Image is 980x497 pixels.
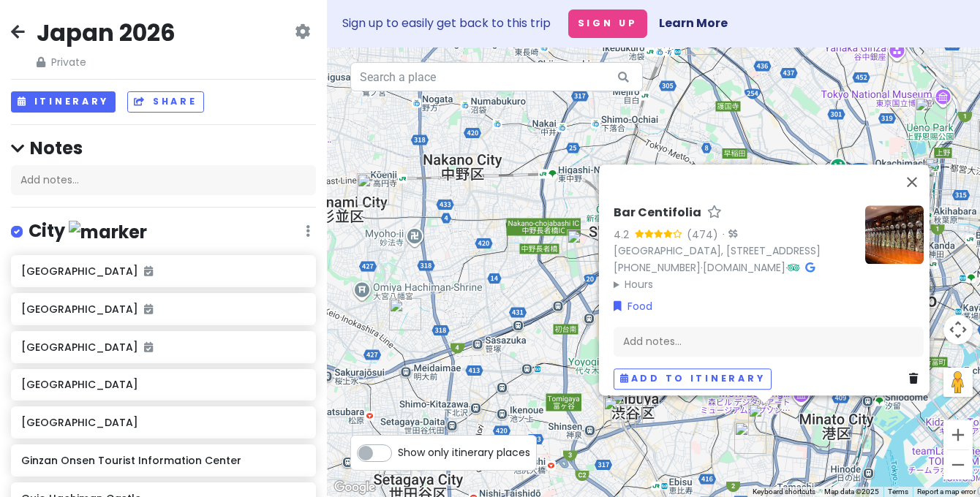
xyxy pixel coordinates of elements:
div: Add notes... [11,165,316,196]
button: Zoom out [943,450,973,479]
div: · [718,228,737,243]
span: Private [37,54,176,70]
span: Map data ©2025 [824,487,879,496]
button: Keyboard shortcuts [753,487,815,497]
div: Pokémon Café [919,277,951,309]
a: Learn More [659,15,728,31]
a: Terms (opens in new tab) [888,487,908,496]
h6: [GEOGRAPHIC_DATA] [21,378,305,391]
div: Tokyo Metropolitan Government Building [567,229,599,262]
button: Map camera controls [943,315,973,344]
div: Bar Centifolia [748,403,780,436]
img: marker [69,221,147,243]
i: Added to itinerary [144,342,153,352]
div: · · [614,205,853,292]
summary: Hours [614,276,853,292]
div: Azabu Hikawa Shrine [734,422,766,454]
h4: City [29,219,147,243]
h6: Ginzan Onsen Tourist Information Center [21,454,305,467]
button: Add to itinerary [614,368,772,390]
button: Close [894,164,930,200]
button: Zoom in [943,420,973,449]
h6: [GEOGRAPHIC_DATA] [21,303,305,316]
button: Sign Up [568,10,647,38]
div: Gōtokuji Temple [379,443,411,475]
h4: Notes [11,137,316,159]
i: Google Maps [805,262,815,273]
img: Picture of the place [865,205,924,264]
h6: [GEOGRAPHIC_DATA] [21,341,305,354]
h6: [GEOGRAPHIC_DATA] [21,416,305,429]
div: Pepper Parlor [603,396,636,428]
span: Show only itinerary places [398,444,530,460]
h6: Bar Centifolia [614,205,701,221]
div: Tokyo [389,298,421,330]
a: Report a map error [917,487,976,496]
div: Akihabara [919,163,951,195]
a: Food [614,298,652,314]
div: Add notes... [614,326,924,357]
button: Itinerary [11,91,116,113]
input: Search a place [350,62,643,91]
a: [GEOGRAPHIC_DATA], [STREET_ADDRESS] [614,243,821,258]
i: Added to itinerary [144,304,153,314]
a: Delete place [909,371,924,387]
i: Tripadvisor [788,262,799,273]
h2: Japan 2026 [37,18,176,48]
a: [PHONE_NUMBER] [614,260,701,275]
button: Share [127,91,203,113]
div: ＤＯＮＱＵＩＪＯＴＥ [357,173,389,205]
div: 4.2 [614,227,635,243]
div: Sunshine City [685,23,717,55]
div: Best Western Hotel Fino Tokyo Akihabara [924,158,957,190]
a: Star place [707,205,722,221]
h6: [GEOGRAPHIC_DATA] [21,265,305,278]
i: Added to itinerary [144,266,153,276]
button: Drag Pegman onto the map to open Street View [943,368,973,397]
div: (474) [687,227,718,243]
div: Ueno Park [915,97,947,129]
a: [DOMAIN_NAME] [703,260,785,275]
a: Click to see this area on Google Maps [331,478,379,497]
img: Google [331,478,379,497]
